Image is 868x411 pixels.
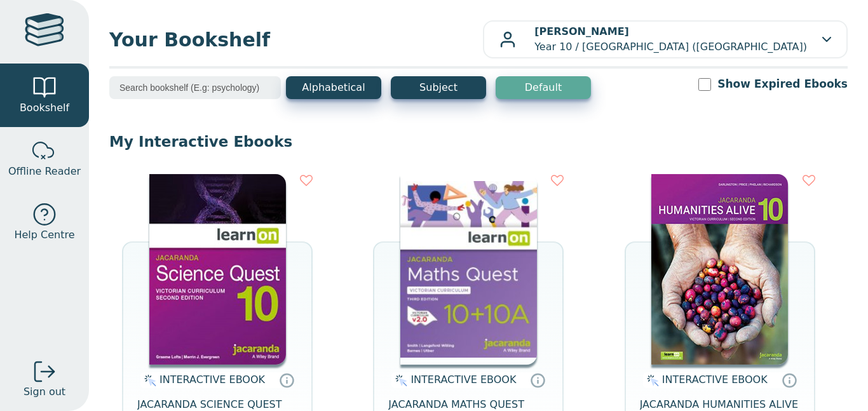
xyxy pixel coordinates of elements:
[410,374,516,386] span: INTERACTIVE EBOOK
[20,100,69,116] span: Bookshelf
[534,24,807,55] p: Year 10 / [GEOGRAPHIC_DATA] ([GEOGRAPHIC_DATA])
[530,372,545,387] a: Interactive eBooks are accessed online via the publisher’s portal. They contain interactive resou...
[8,164,81,179] span: Offline Reader
[782,372,797,387] a: Interactive eBooks are accessed online via the publisher’s portal. They contain interactive resou...
[651,174,788,365] img: 73e64749-7c91-e911-a97e-0272d098c78b.jpg
[109,132,848,151] p: My Interactive Ebooks
[662,374,768,386] span: INTERACTIVE EBOOK
[140,373,156,388] img: interactive.svg
[717,76,848,92] label: Show Expired Ebooks
[109,25,483,54] span: Your Bookshelf
[643,373,659,388] img: interactive.svg
[14,227,74,243] span: Help Centre
[400,174,537,365] img: 1499aa3b-a4b8-4611-837d-1f2651393c4c.jpg
[24,384,65,400] span: Sign out
[483,20,848,58] button: [PERSON_NAME]Year 10 / [GEOGRAPHIC_DATA] ([GEOGRAPHIC_DATA])
[534,25,629,37] b: [PERSON_NAME]
[391,373,407,388] img: interactive.svg
[279,372,294,387] a: Interactive eBooks are accessed online via the publisher’s portal. They contain interactive resou...
[391,76,486,99] button: Subject
[496,76,591,99] button: Default
[159,374,265,386] span: INTERACTIVE EBOOK
[109,76,281,99] input: Search bookshelf (E.g: psychology)
[149,174,286,365] img: b7253847-5288-ea11-a992-0272d098c78b.jpg
[286,76,381,99] button: Alphabetical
